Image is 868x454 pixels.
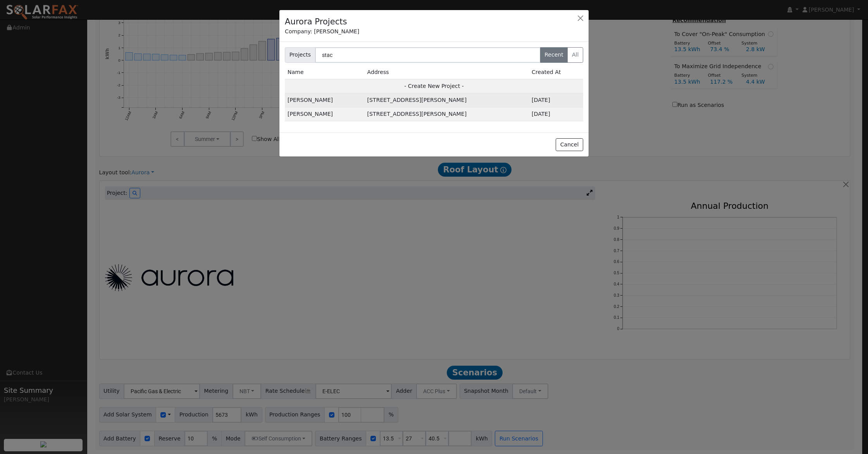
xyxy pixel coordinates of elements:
td: [STREET_ADDRESS][PERSON_NAME] [365,93,529,107]
td: [PERSON_NAME] [285,107,365,121]
label: Recent [540,47,568,63]
td: [STREET_ADDRESS][PERSON_NAME] [365,107,529,121]
button: Cancel [556,138,583,151]
label: All [567,47,583,63]
td: Address [365,65,529,79]
td: Name [285,65,365,79]
td: - Create New Project - [285,79,583,93]
td: 3m [529,107,583,121]
td: Created At [529,65,583,79]
div: Company: [PERSON_NAME] [285,28,583,36]
h4: Aurora Projects [285,15,347,28]
td: 3d [529,93,583,107]
span: Projects [285,47,315,63]
td: [PERSON_NAME] [285,93,365,107]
